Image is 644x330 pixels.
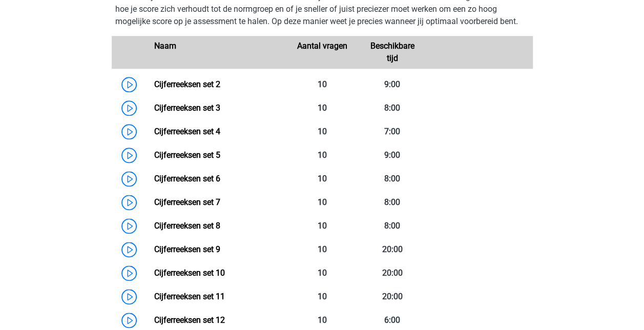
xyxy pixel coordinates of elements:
div: Aantal vragen [287,40,357,65]
a: Cijferreeksen set 11 [154,292,225,301]
a: Cijferreeksen set 10 [154,268,225,278]
div: Beschikbare tijd [357,40,427,65]
a: Cijferreeksen set 7 [154,197,220,207]
a: Cijferreeksen set 9 [154,244,220,254]
a: Cijferreeksen set 2 [154,79,220,89]
a: Cijferreeksen set 12 [154,315,225,325]
div: Naam [147,40,287,65]
a: Cijferreeksen set 4 [154,127,220,136]
a: Cijferreeksen set 8 [154,221,220,231]
a: Cijferreeksen set 5 [154,150,220,160]
a: Cijferreeksen set 3 [154,103,220,113]
a: Cijferreeksen set 6 [154,174,220,183]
